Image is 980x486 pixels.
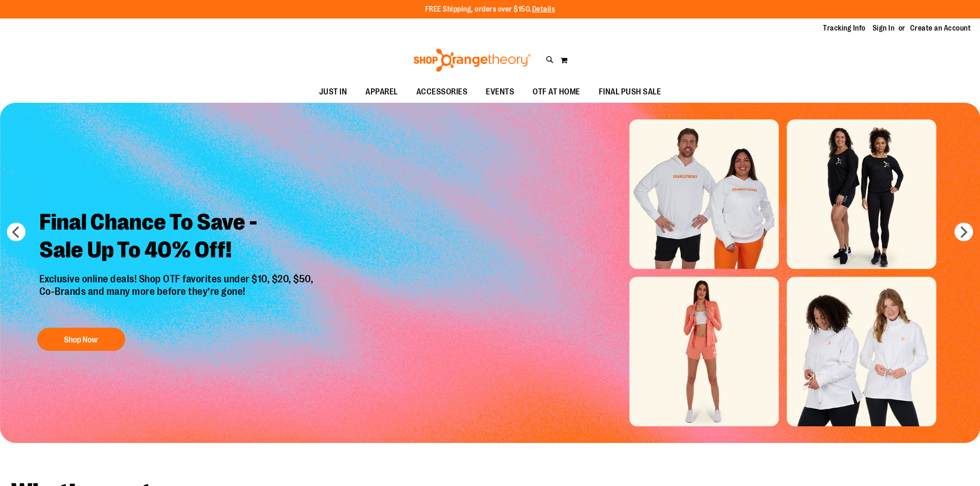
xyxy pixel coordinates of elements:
[823,23,866,33] a: Tracking Info
[955,223,973,241] button: next
[32,202,323,274] h2: Final Chance To Save - Sale Up To 40% Off!
[533,81,580,102] span: OTF AT HOME
[32,274,323,319] p: Exclusive online deals! Shop OTF favorites under $10, $20, $50, Co-Brands and many more before th...
[425,4,555,15] p: FREE Shipping, orders over $150.
[416,81,468,102] span: ACCESSORIES
[319,81,347,102] span: JUST IN
[532,5,555,13] a: Details
[32,202,323,356] a: Final Chance To Save -Sale Up To 40% Off! Exclusive online deals! Shop OTF favorites under $10, $...
[599,81,661,102] span: FINAL PUSH SALE
[486,81,514,102] span: EVENTS
[910,23,971,33] a: Create an Account
[7,223,25,241] button: prev
[365,81,398,102] span: APPAREL
[412,49,532,72] img: Shop Orangetheory
[873,23,895,33] a: Sign In
[37,328,125,351] button: Shop Now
